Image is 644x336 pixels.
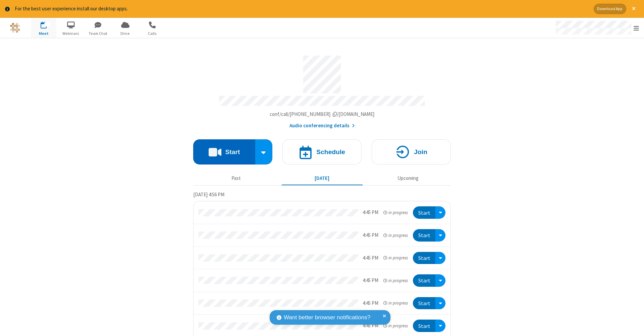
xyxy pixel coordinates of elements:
div: 4:45 PM [363,209,378,216]
div: 13 [44,21,50,26]
em: in progress [383,300,408,306]
div: 4:45 PM [363,231,378,239]
span: Copy my meeting room link [270,111,375,117]
span: [DATE] 4:56 PM [193,191,224,198]
button: Download App [594,4,626,14]
em: in progress [383,277,408,284]
img: QA Selenium DO NOT DELETE OR CHANGE [10,23,20,33]
button: Past [196,172,277,185]
span: Team Chat [86,30,111,37]
button: Join [372,139,451,164]
span: Webinars [58,30,84,37]
button: [DATE] [282,172,363,185]
button: Start [413,229,435,242]
em: in progress [383,232,408,239]
button: Schedule [282,139,362,164]
div: 4:45 PM [363,277,378,284]
em: in progress [383,209,408,216]
div: Open menu [435,274,445,287]
div: 4:45 PM [363,299,378,307]
em: in progress [383,323,408,329]
div: Open menu [435,252,445,264]
div: Start conference options [255,139,273,164]
div: Open menu [435,320,445,332]
div: For the best user experience install our desktop apps. [15,5,589,13]
span: Drive [113,30,138,37]
button: Close alert [629,4,639,14]
span: Meet [31,30,56,37]
div: 4:45 PM [363,254,378,262]
button: Start [413,206,435,219]
button: Start [413,297,435,310]
button: Upcoming [368,172,448,185]
span: Calls [140,30,165,37]
button: Logo [2,18,28,38]
button: Start [193,139,255,164]
button: Audio conferencing details [289,122,355,130]
h4: Join [414,149,427,155]
button: Start [413,320,435,332]
div: Open menu [549,18,644,38]
button: Start [413,252,435,264]
section: Account details [193,51,451,129]
button: Copy my meeting room linkCopy my meeting room link [270,111,375,118]
div: Open menu [435,297,445,310]
em: in progress [383,255,408,261]
h4: Schedule [316,149,345,155]
iframe: Chat [627,319,639,331]
button: Start [413,274,435,287]
span: Want better browser notifications? [284,313,370,322]
div: Open menu [435,229,445,242]
h4: Start [225,149,240,155]
div: Open menu [435,206,445,219]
